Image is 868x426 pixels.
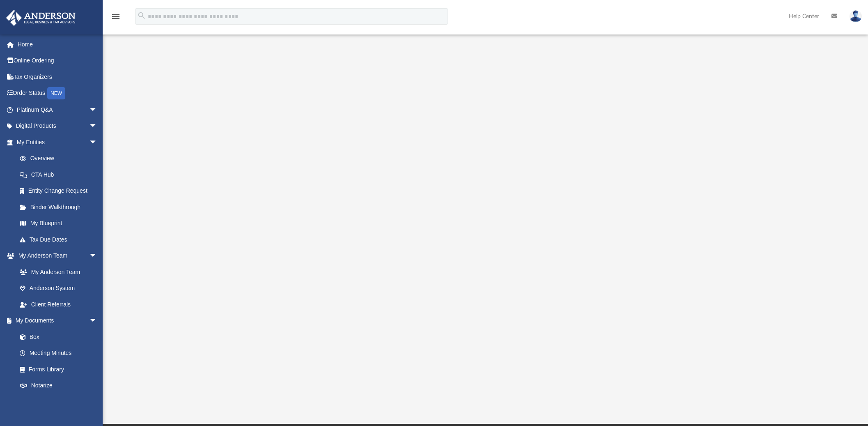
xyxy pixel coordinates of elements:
[6,118,110,134] a: Digital Productsarrow_drop_down
[6,248,106,264] a: My Anderson Teamarrow_drop_down
[89,248,106,265] span: arrow_drop_down
[111,16,121,21] a: menu
[11,231,110,248] a: Tax Due Dates
[11,361,101,378] a: Forms Library
[47,87,65,99] div: NEW
[11,329,101,345] a: Box
[89,101,106,118] span: arrow_drop_down
[4,10,78,26] img: Anderson Advisors Platinum Portal
[6,85,110,102] a: Order StatusNEW
[11,199,110,215] a: Binder Walkthrough
[89,313,106,329] span: arrow_drop_down
[89,134,106,151] span: arrow_drop_down
[6,394,106,410] a: Online Learningarrow_drop_down
[11,215,106,232] a: My Blueprint
[11,345,106,362] a: Meeting Minutes
[11,280,106,297] a: Anderson System
[11,378,106,394] a: Notarize
[850,10,862,22] img: User Pic
[11,264,101,280] a: My Anderson Team
[6,313,106,329] a: My Documentsarrow_drop_down
[89,118,106,135] span: arrow_drop_down
[11,166,110,183] a: CTA Hub
[6,53,110,69] a: Online Ordering
[11,296,106,313] a: Client Referrals
[6,101,110,118] a: Platinum Q&Aarrow_drop_down
[89,394,106,410] span: arrow_drop_down
[111,12,121,21] i: menu
[11,150,110,167] a: Overview
[137,11,146,20] i: search
[11,183,110,199] a: Entity Change Request
[6,134,110,150] a: My Entitiesarrow_drop_down
[6,69,110,85] a: Tax Organizers
[6,36,110,53] a: Home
